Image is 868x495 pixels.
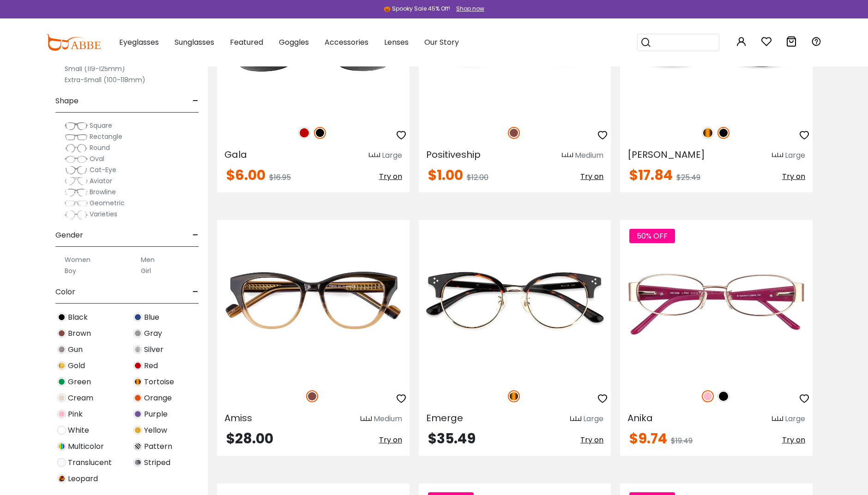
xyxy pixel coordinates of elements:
div: 🎃 Spooky Sale 45% Off! [384,5,450,13]
span: Try on [379,171,402,182]
span: Brown [68,328,91,339]
span: $17.84 [629,165,673,185]
span: Leopard [68,473,98,484]
img: Browline.png [65,188,88,197]
img: Purple [133,410,142,418]
span: $6.00 [226,165,265,185]
span: Gender [55,224,83,246]
span: Featured [230,37,263,48]
img: Silver [133,345,142,354]
span: Pink [68,409,83,420]
img: Tortoise [508,390,520,402]
img: Tortoise Emerge - Acetate ,Adjust Nose Pads [419,220,611,380]
span: Color [55,281,75,303]
img: Multicolor [57,442,66,451]
img: Pink [57,410,66,418]
img: Red [133,361,142,370]
span: Browline [90,187,116,197]
span: [PERSON_NAME] [627,148,705,161]
div: Shop now [456,5,484,13]
img: size ruler [562,152,573,159]
img: Brown Amiss - Acetate ,Universal Bridge Fit [217,220,410,380]
img: size ruler [772,416,783,423]
div: Large [785,413,805,424]
span: $25.49 [676,172,700,183]
span: Goggles [279,37,309,48]
span: - [193,281,199,303]
img: Black [717,127,729,139]
img: Varieties.png [65,210,88,220]
div: Large [382,150,402,161]
img: Cream [57,394,66,402]
img: Cat-Eye.png [65,166,88,175]
span: Amiss [224,412,252,424]
label: Boy [65,265,76,276]
span: Multicolor [68,441,104,452]
span: Gold [68,360,85,371]
label: Girl [141,265,151,276]
span: Round [90,143,110,152]
img: Tortoise [702,127,714,139]
img: Gun [57,345,66,354]
img: Aviator.png [65,177,88,186]
img: Orange [133,394,142,402]
img: Brown [57,329,66,338]
label: Extra-Small (100-118mm) [65,74,145,85]
span: Anika [627,412,653,424]
span: Gun [68,344,83,355]
img: Leopard [57,474,66,483]
span: Gala [224,148,247,161]
img: Geometric.png [65,199,88,208]
img: Oval.png [65,155,88,164]
img: Pink [702,390,714,402]
button: Try on [379,168,402,185]
img: size ruler [570,416,581,423]
span: - [193,90,199,112]
img: White [57,426,66,435]
img: Black [314,127,326,139]
img: Black [57,313,66,322]
span: Geometric [90,198,125,208]
img: Striped [133,458,142,467]
span: Try on [782,435,805,445]
button: Try on [580,168,603,185]
span: Red [144,360,158,371]
span: Positiveship [426,148,481,161]
span: Lenses [384,37,409,48]
span: Varieties [90,209,117,219]
div: Medium [374,413,402,424]
span: Black [68,312,88,323]
span: Translucent [68,457,112,468]
label: Women [65,254,90,265]
button: Try on [379,432,402,448]
img: Brown [306,390,318,402]
span: Shape [55,90,78,112]
span: $35.49 [428,429,476,448]
span: Aviator [90,176,112,185]
span: Eyeglasses [119,37,159,48]
span: - [193,224,199,246]
span: White [68,425,89,436]
span: $9.74 [629,429,667,448]
img: Pink Anika - Metal ,Adjust Nose Pads [620,220,813,380]
button: Try on [782,432,805,448]
div: Large [785,150,805,161]
img: size ruler [772,152,783,159]
span: Green [68,376,91,388]
img: Translucent [57,458,66,467]
img: Brown [508,127,520,139]
span: Striped [144,457,170,468]
img: Gold [57,361,66,370]
span: Accessories [325,37,368,48]
img: Rectangle.png [65,132,88,142]
span: 50% OFF [629,229,675,243]
img: Pattern [133,442,142,451]
img: Red [298,127,310,139]
span: $12.00 [467,172,488,183]
img: size ruler [361,416,372,423]
span: Tortoise [144,376,174,388]
span: $1.00 [428,165,463,185]
label: Small (119-125mm) [65,63,125,74]
span: Cat-Eye [90,165,116,174]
